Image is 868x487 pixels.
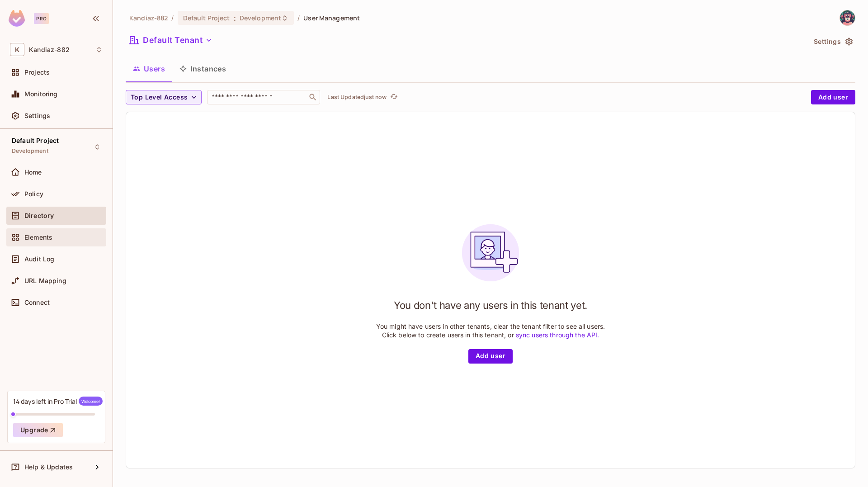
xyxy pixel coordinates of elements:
button: Instances [172,57,233,80]
span: Directory [24,212,54,219]
span: Elements [24,234,52,241]
img: Kandiaz [840,10,855,25]
span: Help & Updates [24,463,73,471]
button: Upgrade [13,423,63,437]
span: Monitoring [24,90,58,98]
div: Pro [34,13,49,24]
span: Home [24,169,42,176]
p: You might have users in other tenants, clear the tenant filter to see all users. Click below to c... [376,322,605,339]
span: Top Level Access [131,92,188,103]
span: the active workspace [129,14,168,22]
span: Development [240,14,281,22]
span: Default Project [183,14,230,22]
span: URL Mapping [24,277,66,284]
span: K [10,43,24,56]
button: Add user [468,349,513,364]
div: 14 days left in Pro Trial [13,397,103,406]
li: / [171,14,174,22]
span: Projects [24,69,50,76]
li: / [297,14,300,22]
span: : [233,14,236,22]
span: refresh [390,93,398,102]
span: Settings [24,112,50,119]
button: Add user [811,90,855,104]
span: Welcome! [79,397,103,406]
p: Last Updated just now [327,94,387,101]
span: Connect [24,299,50,306]
span: Policy [24,190,43,198]
span: Workspace: Kandiaz-882 [29,46,70,53]
a: sync users through the API. [516,331,599,339]
button: Top Level Access [126,90,202,104]
button: Default Tenant [126,33,216,47]
span: Audit Log [24,255,54,263]
h1: You don't have any users in this tenant yet. [394,298,587,312]
button: Users [126,57,172,80]
button: Settings [810,34,855,49]
span: Click to refresh data [387,92,399,103]
span: Development [12,147,48,155]
img: SReyMgAAAABJRU5ErkJggg== [9,10,25,27]
span: User Management [303,14,360,22]
button: refresh [388,92,399,103]
span: Default Project [12,137,59,144]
